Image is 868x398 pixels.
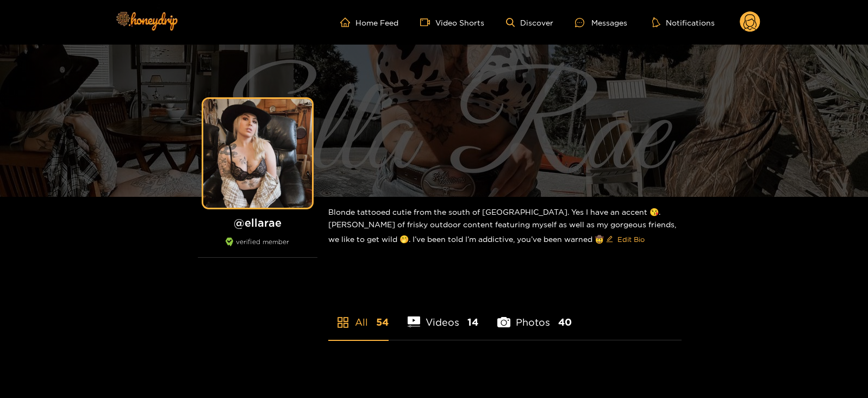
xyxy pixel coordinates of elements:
[575,16,627,29] div: Messages
[420,17,435,27] span: video-camera
[408,291,479,340] li: Videos
[649,17,718,28] button: Notifications
[558,315,572,329] span: 40
[604,231,647,248] button: editEdit Bio
[198,238,317,258] div: verified member
[340,17,398,27] a: Home Feed
[328,197,682,257] div: Blonde tattooed cutie from the south of [GEOGRAPHIC_DATA]. Yes I have an accent 😘. [PERSON_NAME] ...
[606,235,613,244] span: edit
[340,17,355,27] span: home
[328,291,389,340] li: All
[617,234,645,245] span: Edit Bio
[506,18,553,27] a: Discover
[336,316,349,329] span: appstore
[497,291,572,340] li: Photos
[198,216,317,229] h1: @ ellarae
[376,315,389,329] span: 54
[420,17,484,27] a: Video Shorts
[467,315,478,329] span: 14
